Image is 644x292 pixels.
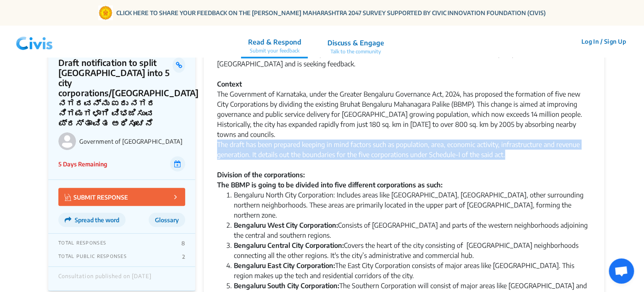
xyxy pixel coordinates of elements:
[13,29,56,54] img: navlogo.png
[58,188,185,206] button: SUBMIT RESPONSE
[234,240,591,260] li: Covers the heart of the city consisting of [GEOGRAPHIC_DATA] neighborhoods connecting all the oth...
[327,48,384,55] p: Talk to the community
[98,5,113,20] img: Gom Logo
[609,258,634,284] a: Open chat
[79,138,185,145] p: Government of [GEOGRAPHIC_DATA]
[182,253,185,260] p: 2
[58,58,173,128] p: Draft notification to split [GEOGRAPHIC_DATA] into 5 city corporations/[GEOGRAPHIC_DATA] ನಗರವನ್ನು...
[217,89,591,190] div: The Government of Karnataka, under the Greater Bengaluru Governance Act, 2024, has proposed the f...
[327,38,384,48] p: Discuss & Engage
[234,241,344,250] strong: Bengaluru Central City Corporation:
[248,37,301,47] p: Read & Respond
[234,261,335,270] strong: Bengaluru East City Corporation:
[234,220,591,240] li: Consists of [GEOGRAPHIC_DATA] and parts of the western neighborhoods adjoining the central and so...
[217,80,242,88] strong: Context
[217,171,442,189] strong: Division of the corporations: The BBMP is going to be divided into five different corporations as...
[58,213,126,227] button: Spread the word
[234,190,591,220] li: Bengaluru North City Corporation: Includes areas like [GEOGRAPHIC_DATA], [GEOGRAPHIC_DATA], other...
[58,132,76,150] img: Government of Karnataka logo
[58,240,106,247] p: TOTAL RESPONSES
[248,47,301,55] p: Submit your feedback
[116,8,546,17] a: CLICK HERE TO SHARE YOUR FEEDBACK ON THE [PERSON_NAME] MAHARASHTRA 2047 SURVEY SUPPORTED BY CIVIC...
[234,281,339,290] strong: Bengaluru South City Corporation:
[149,213,185,227] button: Glossary
[65,192,128,202] p: SUBMIT RESPONSE
[181,240,185,247] p: 8
[234,221,338,229] strong: Bengaluru West City Corporation:
[576,35,631,48] button: Log In / Sign Up
[75,216,119,224] span: Spread the word
[65,194,71,201] img: Vector.jpg
[58,253,127,260] p: TOTAL PUBLIC RESPONSES
[234,260,591,281] li: The East City Corporation consists of major areas like [GEOGRAPHIC_DATA]. This region makes up th...
[58,160,107,168] p: 5 Days Remaining
[155,216,179,224] span: Glossary
[58,273,152,284] div: Consultation published on [DATE]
